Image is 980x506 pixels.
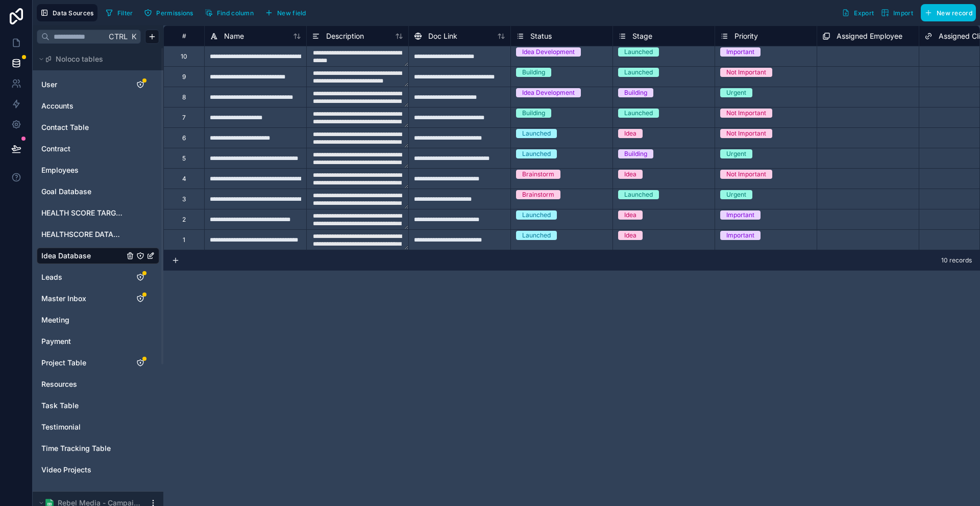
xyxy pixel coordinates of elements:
div: Launched [624,109,653,118]
button: Export [838,4,877,21]
a: Video Projects [41,465,124,475]
div: Accounts [37,98,159,114]
div: Goal Database [37,183,159,200]
span: K [130,33,137,40]
span: Master Inbox [41,294,86,304]
a: Goal Database [41,187,124,197]
a: Master Inbox [41,294,124,304]
div: Important [726,210,754,220]
div: Urgent [726,190,746,199]
div: Idea [624,231,636,240]
span: Leads [41,272,62,282]
a: Task Table [41,401,124,411]
div: Idea [624,170,636,179]
div: Idea [624,210,636,220]
span: Payment [41,336,71,347]
span: User [41,79,57,90]
span: Filter [117,9,133,17]
div: Testimonial [37,419,159,435]
div: Time Tracking Table [37,440,159,457]
div: Video Projects [37,462,159,478]
div: Not Important [726,170,766,179]
span: Ctrl [108,30,129,43]
div: HEALTHSCORE DATABASE [37,226,159,243]
div: Project Table [37,355,159,371]
div: Building [522,109,545,118]
span: New field [277,9,306,17]
div: Idea Development [522,88,575,97]
span: Resources [41,379,77,389]
span: Find column [217,9,254,17]
div: Launched [522,210,551,220]
div: 7 [182,114,186,122]
div: Urgent [726,88,746,97]
div: 5 [182,154,186,163]
span: Export [854,9,874,17]
div: Brainstorm [522,170,554,179]
div: Brainstorm [522,190,554,199]
button: Noloco tables [37,52,153,66]
div: User [37,76,159,93]
div: Important [726,231,754,240]
div: Launched [522,149,551,158]
a: Project Table [41,358,124,368]
div: Idea [624,129,636,138]
span: Description [326,31,364,41]
div: Building [624,149,647,158]
div: Idea Database [37,248,159,264]
div: 9 [182,73,186,81]
div: Contract [37,141,159,157]
a: User [41,79,124,90]
a: Contract [41,144,124,154]
div: Urgent [726,149,746,158]
span: Testimonial [41,422,81,432]
div: Meeting [37,312,159,328]
span: Goal Database [41,187,91,197]
div: Building [522,68,545,77]
div: 8 [182,93,186,101]
a: Idea Database [41,251,124,261]
div: Not Important [726,68,766,77]
div: Not Important [726,109,766,118]
div: Contact Table [37,119,159,136]
div: 6 [182,134,186,142]
span: Task Table [41,401,79,411]
span: Data Sources [53,9,94,17]
div: Launched [624,47,653,57]
button: Find column [201,5,257,20]
span: Time Tracking Table [41,443,111,454]
a: Permissions [140,5,201,20]
span: Idea Database [41,251,91,261]
span: Project Table [41,358,86,368]
span: Status [530,31,552,41]
div: 3 [182,195,186,203]
span: Permissions [156,9,193,17]
div: Employees [37,162,159,178]
div: 2 [182,216,186,224]
a: HEALTHSCORE DATABASE [41,229,124,239]
span: Noloco tables [56,54,103,64]
span: New record [937,9,972,17]
span: Meeting [41,315,69,325]
span: Stage [632,31,652,41]
span: Assigned Employee [837,31,902,41]
div: Leads [37,269,159,285]
a: HEALTH SCORE TARGET [41,208,124,218]
span: Accounts [41,101,73,111]
div: 10 [181,52,187,61]
div: Building [624,88,647,97]
span: Contract [41,144,70,154]
span: 10 records [941,256,972,264]
span: Video Projects [41,465,91,475]
button: Import [877,4,917,21]
div: Important [726,47,754,57]
span: Name [224,31,244,41]
a: Leads [41,272,124,282]
div: Master Inbox [37,290,159,307]
a: Testimonial [41,422,124,432]
a: Accounts [41,101,124,111]
button: Filter [102,5,137,20]
button: Permissions [140,5,197,20]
